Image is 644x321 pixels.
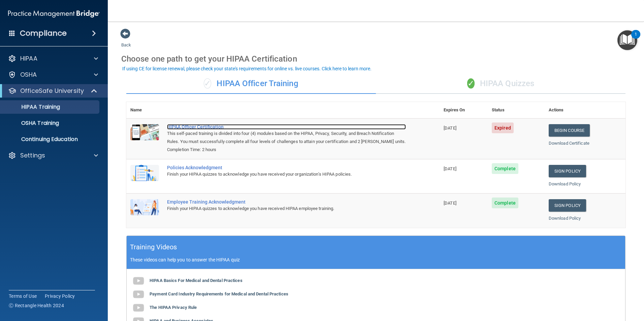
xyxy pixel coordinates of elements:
[132,274,145,288] img: gray_youtube_icon.38fcd6cc.png
[9,302,64,309] span: Ⓒ Rectangle Health 2024
[549,165,586,177] a: Sign Policy
[492,122,514,133] span: Expired
[549,124,590,137] a: Begin Course
[121,49,631,69] div: Choose one path to get your HIPAA Certification
[4,136,96,143] p: Continuing Education
[444,126,456,131] span: [DATE]
[8,71,98,79] a: OSHA
[121,65,373,72] button: If using CE for license renewal, please check your state's requirements for online vs. live cours...
[130,257,622,262] p: These videos can help you to answer the HIPAA quiz
[20,29,67,38] h4: Compliance
[492,198,518,208] span: Complete
[45,293,75,299] a: Privacy Policy
[9,293,37,299] a: Terms of Use
[8,55,98,63] a: HIPAA
[167,170,406,178] div: Finish your HIPAA quizzes to acknowledge you have received your organization’s HIPAA policies.
[122,66,372,71] div: If using CE for license renewal, please check your state's requirements for online vs. live cours...
[376,74,625,94] div: HIPAA Quizzes
[20,71,37,79] p: OSHA
[4,120,59,127] p: OSHA Training
[130,241,177,253] h5: Training Videos
[167,199,406,205] div: Employee Training Acknowledgment
[444,166,456,171] span: [DATE]
[444,201,456,206] span: [DATE]
[167,205,406,213] div: Finish your HIPAA quizzes to acknowledge you have received HIPAA employee training.
[545,102,625,118] th: Actions
[126,102,163,118] th: Name
[126,74,376,94] div: HIPAA Officer Training
[549,199,586,212] a: Sign Policy
[20,87,84,95] p: OfficeSafe University
[549,141,589,146] a: Download Certificate
[635,34,637,43] div: 1
[132,288,145,301] img: gray_youtube_icon.38fcd6cc.png
[167,124,406,130] a: HIPAA Officer Certification
[8,7,100,21] img: PMB logo
[20,151,45,159] p: Settings
[150,278,243,283] b: HIPAA Basics For Medical and Dental Practices
[617,30,637,50] button: Open Resource Center, 1 new notification
[121,34,131,47] a: Back
[492,163,518,174] span: Complete
[204,78,211,88] span: ✓
[440,102,488,118] th: Expires On
[527,273,636,300] iframe: Drift Widget Chat Controller
[467,78,475,88] span: ✓
[8,87,98,95] a: OfficeSafe University
[549,216,581,221] a: Download Policy
[8,151,98,159] a: Settings
[167,146,406,154] div: Completion Time: 2 hours
[4,104,60,110] p: HIPAA Training
[132,301,145,315] img: gray_youtube_icon.38fcd6cc.png
[167,130,406,146] div: This self-paced training is divided into four (4) modules based on the HIPAA, Privacy, Security, ...
[549,181,581,186] a: Download Policy
[167,165,406,170] div: Policies Acknowledgment
[150,291,288,296] b: Payment Card Industry Requirements for Medical and Dental Practices
[150,305,197,310] b: The HIPAA Privacy Rule
[20,55,37,63] p: HIPAA
[488,102,545,118] th: Status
